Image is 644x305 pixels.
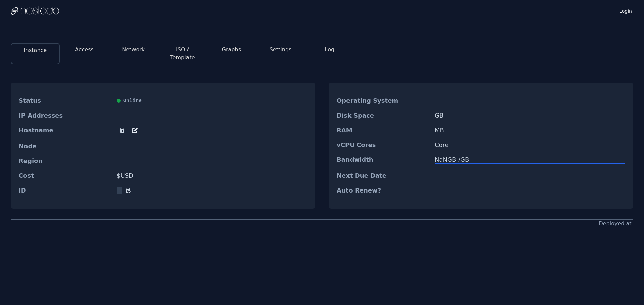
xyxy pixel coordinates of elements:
img: Logo [11,6,59,16]
dd: $ USD [117,172,307,179]
dt: ID [19,187,111,194]
dd: Core [435,142,625,148]
div: Online [117,97,307,104]
dd: GB [435,112,625,119]
dt: Cost [19,172,111,179]
button: Access [75,46,94,54]
a: Login [618,6,633,14]
dt: IP Addresses [19,112,111,119]
dt: Bandwidth [337,156,429,164]
div: Deployed at: [599,220,633,228]
dt: Operating System [337,97,429,104]
dt: Auto Renew? [337,187,429,194]
button: Settings [270,46,292,54]
dt: Status [19,97,111,104]
dt: Hostname [19,127,111,135]
dd: MB [435,127,625,134]
button: Graphs [222,46,241,54]
dt: RAM [337,127,429,134]
button: Network [122,46,145,54]
button: ISO / Template [163,46,202,62]
dt: Node [19,143,111,150]
dt: Next Due Date [337,172,429,179]
div: NaN GB / GB [435,156,625,163]
button: Instance [24,46,47,54]
dt: Disk Space [337,112,429,119]
dt: vCPU Cores [337,142,429,148]
button: Log [325,46,335,54]
dt: Region [19,158,111,164]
